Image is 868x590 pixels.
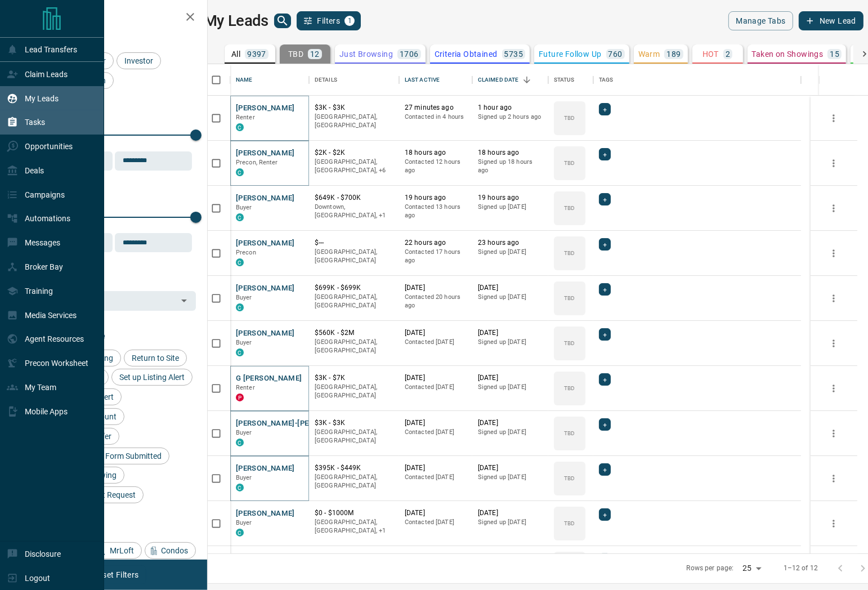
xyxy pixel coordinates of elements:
[236,339,252,346] span: Buyer
[236,168,244,176] div: condos.ca
[478,238,543,248] p: 23 hours ago
[603,509,607,520] span: +
[315,293,393,310] p: [GEOGRAPHIC_DATA], [GEOGRAPHIC_DATA]
[564,474,575,482] p: TBD
[236,283,295,294] button: [PERSON_NAME]
[106,546,138,555] span: MrLoft
[236,204,252,211] span: Buyer
[784,564,818,573] p: 1–12 of 12
[478,428,543,437] p: Signed up [DATE]
[145,542,196,559] div: Condos
[703,50,719,58] p: HOT
[609,50,623,58] p: 760
[236,148,295,159] button: [PERSON_NAME]
[599,418,611,431] div: +
[315,103,393,113] p: $3K - $3K
[315,238,393,248] p: $---
[478,418,543,428] p: [DATE]
[93,542,142,559] div: MrLoft
[478,248,543,257] p: Signed up [DATE]
[603,104,607,115] span: +
[478,553,543,563] p: [DATE]
[405,113,467,122] p: Contacted in 4 hours
[539,50,601,58] p: Future Follow Up
[315,328,393,338] p: $560K - $2M
[236,429,252,436] span: Buyer
[405,64,440,96] div: Last Active
[236,64,253,96] div: Name
[599,328,611,341] div: +
[315,248,393,265] p: [GEOGRAPHIC_DATA], [GEOGRAPHIC_DATA]
[297,11,361,30] button: Filters1
[478,383,543,392] p: Signed up [DATE]
[478,508,543,518] p: [DATE]
[478,193,543,203] p: 19 hours ago
[599,508,611,521] div: +
[405,338,467,347] p: Contacted [DATE]
[236,519,252,526] span: Buyer
[825,245,842,262] button: more
[726,50,730,58] p: 2
[315,463,393,473] p: $395K - $449K
[599,103,611,115] div: +
[599,193,611,205] div: +
[399,64,472,96] div: Last Active
[603,239,607,250] span: +
[236,384,255,391] span: Renter
[405,238,467,248] p: 22 hours ago
[599,283,611,296] div: +
[310,50,320,58] p: 12
[315,518,393,535] p: Toronto
[564,114,575,122] p: TBD
[124,350,187,366] div: Return to Site
[603,284,607,295] span: +
[825,155,842,172] button: more
[825,290,842,307] button: more
[176,293,192,309] button: Open
[405,248,467,265] p: Contacted 17 hours ago
[405,463,467,473] p: [DATE]
[519,72,535,88] button: Sort
[564,384,575,392] p: TBD
[405,103,467,113] p: 27 minutes ago
[315,373,393,383] p: $3K - $7K
[564,294,575,302] p: TBD
[554,64,575,96] div: Status
[236,103,295,114] button: [PERSON_NAME]
[830,50,839,58] p: 15
[405,193,467,203] p: 19 hours ago
[405,148,467,158] p: 18 hours ago
[593,64,801,96] div: Tags
[825,470,842,487] button: more
[405,553,467,563] p: [DATE]
[400,50,419,58] p: 1706
[825,380,842,397] button: more
[236,213,244,221] div: condos.ca
[738,560,765,576] div: 25
[204,12,269,30] h1: My Leads
[315,428,393,445] p: [GEOGRAPHIC_DATA], [GEOGRAPHIC_DATA]
[405,373,467,383] p: [DATE]
[599,64,614,96] div: Tags
[236,373,302,384] button: G [PERSON_NAME]
[478,158,543,175] p: Signed up 18 hours ago
[478,518,543,527] p: Signed up [DATE]
[36,11,196,25] h2: Filters
[825,335,842,352] button: more
[346,17,354,25] span: 1
[603,464,607,475] span: +
[405,418,467,428] p: [DATE]
[117,52,161,69] div: Investor
[236,508,295,519] button: [PERSON_NAME]
[603,149,607,160] span: +
[405,158,467,175] p: Contacted 12 hours ago
[564,339,575,347] p: TBD
[478,293,543,302] p: Signed up [DATE]
[315,383,393,400] p: [GEOGRAPHIC_DATA], [GEOGRAPHIC_DATA]
[236,463,295,474] button: [PERSON_NAME]
[564,249,575,257] p: TBD
[274,14,291,28] button: search button
[315,508,393,518] p: $0 - $1000M
[236,484,244,491] div: condos.ca
[231,50,240,58] p: All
